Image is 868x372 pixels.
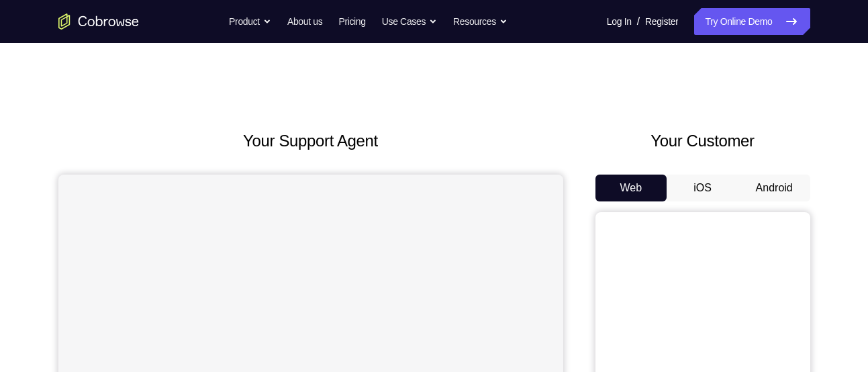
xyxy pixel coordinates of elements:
span: / [637,13,640,30]
a: Register [645,8,678,35]
h2: Your Support Agent [58,129,563,153]
a: Go to the home page [58,13,139,30]
button: Product [229,8,271,35]
button: Android [738,175,810,201]
button: Web [595,175,667,201]
a: About us [287,8,322,35]
button: iOS [667,175,738,201]
h2: Your Customer [595,129,810,153]
button: Resources [453,8,508,35]
button: Use Cases [382,8,437,35]
a: Pricing [338,8,365,35]
a: Try Online Demo [694,8,810,35]
a: Log In [607,8,632,35]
